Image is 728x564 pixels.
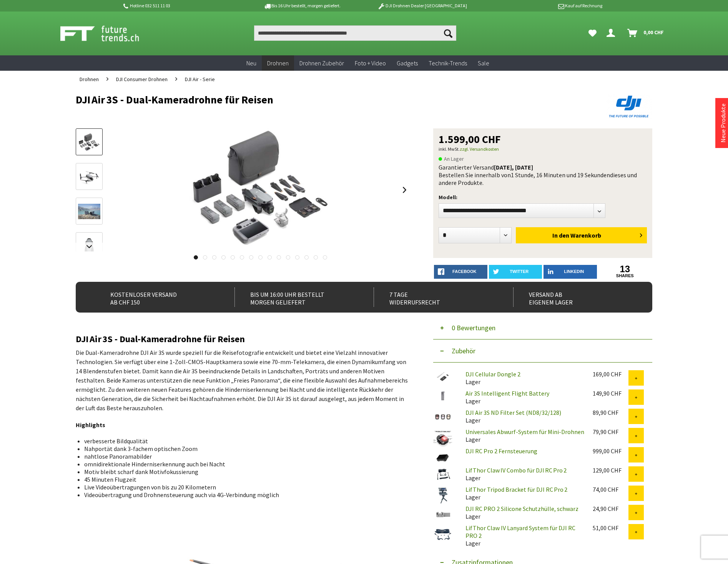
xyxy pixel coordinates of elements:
[234,288,357,307] div: Bis um 16:00 Uhr bestellt Morgen geliefert
[433,339,652,363] button: Zubehör
[593,370,628,378] div: 169,00 CHF
[78,133,100,152] img: Vorschau: DJI Air 3S - Dual-Kameradrohne für Reisen
[433,428,452,447] img: Universales Abwurf-System für Mini-Drohnen
[516,227,647,243] button: In den Warenkorb
[593,466,628,474] div: 129,00 CHF
[606,94,652,119] img: DJI
[440,25,456,41] button: Suchen
[423,55,472,71] a: Technik-Trends
[433,486,452,505] img: LifThor Tripod Bracket für DJI RC Pro 2
[459,505,587,520] div: Lager
[603,25,621,41] a: Hi, Serdar - Dein Konto
[564,269,584,274] span: LinkedIn
[76,348,410,413] p: Die Dual-Kameradrohne DJI Air 3S wurde speziell für die Reisefotografie entwickelt und bietet ein...
[570,231,601,239] span: Warenkorb
[84,445,404,453] li: Nahportät dank 3-fachem optischen Zoom
[262,55,294,71] a: Drohnen
[397,59,418,67] span: Gadgets
[112,71,171,88] a: DJI Consumer Drohnen
[459,466,587,482] div: Lager
[267,59,289,67] span: Drohnen
[60,24,156,43] img: Shop Futuretrends - zur Startseite wechseln
[433,447,452,466] img: DJI RC Pro 2 Fernsteuerung
[593,524,628,532] div: 51,00 CHF
[465,428,584,436] a: Universales Abwurf-System für Mini-Drohnen
[513,288,636,307] div: Versand ab eigenem Lager
[593,409,628,416] div: 89,90 CHF
[482,1,602,10] p: Kauf auf Rechnung
[241,55,262,71] a: Neu
[459,524,587,547] div: Lager
[593,389,628,397] div: 149,90 CHF
[478,59,489,67] span: Sale
[254,25,456,41] input: Produkt, Marke, Kategorie, EAN, Artikelnummer…
[116,76,168,83] span: DJI Consumer Drohnen
[465,409,561,416] a: DJI Air 3S ND Filter Set (ND8/32/128)
[439,193,647,202] p: Modell:
[433,409,452,425] img: DJI Air 3S ND Filter Set (ND8/32/128)
[510,269,529,274] span: twitter
[465,505,578,512] a: DJI RC PRO 2 Silicone Schutzhülle, schwarz
[459,409,587,424] div: Lager
[294,55,349,71] a: Drohnen Zubehör
[598,273,652,278] a: shares
[374,288,496,307] div: 7 Tage Widerrufsrecht
[84,491,404,499] li: Videoübertragung und Drohnensteuerung auch via 4G-Verbindung möglich
[429,59,467,67] span: Technik-Trends
[439,154,464,163] span: An Lager
[433,466,452,482] img: LifThor Claw IV Combo für DJI RC Pro 2
[460,146,499,152] a: zzgl. Versandkosten
[465,447,537,455] a: DJI RC Pro 2 Fernsteuerung
[433,505,452,524] img: DJI RC PRO 2 Silicone Schutzhülle, schwarz
[84,460,404,468] li: omnidirektionale Hinderniserkennung auch bei Nacht
[585,25,600,41] a: Meine Favoriten
[84,468,404,476] li: Motiv bleibt scharf dank Motivfokussierung
[459,370,587,386] div: Lager
[122,1,242,10] p: Hotline 032 511 11 03
[181,71,219,88] a: DJI Air - Serie
[452,269,476,274] span: facebook
[439,163,647,186] div: Garantierter Versand Bestellen Sie innerhalb von dieses und andere Produkte.
[489,265,542,279] a: twitter
[349,55,391,71] a: Foto + Video
[459,486,587,501] div: Lager
[598,265,652,273] a: 13
[494,163,533,171] b: [DATE], [DATE]
[242,1,362,10] p: Bis 16 Uhr bestellt, morgen geliefert.
[552,231,569,239] span: In den
[624,25,668,41] a: Warenkorb
[511,171,610,179] span: 1 Stunde, 16 Minuten und 19 Sekunden
[246,59,256,67] span: Neu
[593,428,628,436] div: 79,90 CHF
[76,71,103,88] a: Drohnen
[95,288,218,307] div: Kostenloser Versand ab CHF 150
[465,486,567,493] a: LifThor Tripod Bracket für DJI RC Pro 2
[188,128,333,251] img: DJI Air 3S - Dual-Kameradrohne für Reisen
[76,421,105,429] strong: Highlights
[391,55,423,71] a: Gadgets
[643,26,664,38] span: 0,00 CHF
[433,370,452,383] img: DJI Cellular Dongle 2
[355,59,386,67] span: Foto + Video
[76,334,410,344] h2: DJI Air 3S - Dual-Kameradrohne für Reisen
[465,389,549,397] a: Air 3S Intelligent Flight Battery
[84,437,404,445] li: verbesserte Bildqualität
[593,486,628,493] div: 74,00 CHF
[544,265,597,279] a: LinkedIn
[76,94,537,105] h1: DJI Air 3S - Dual-Kameradrohne für Reisen
[465,524,575,539] a: LifThor Claw IV Lanyard System für DJI RC PRO 2
[362,1,482,10] p: DJI Drohnen Dealer [GEOGRAPHIC_DATA]
[433,316,652,339] button: 0 Bewertungen
[472,55,495,71] a: Sale
[299,59,344,67] span: Drohnen Zubehör
[465,370,520,378] a: DJI Cellular Dongle 2
[593,447,628,455] div: 999,00 CHF
[84,483,404,491] li: Live Videoübertragungen von bis zu 20 Kilometern
[459,389,587,405] div: Lager
[84,476,404,483] li: 45 Minuten Flugzeit
[80,76,99,83] span: Drohnen
[465,466,567,474] a: LifThor Claw IV Combo für DJI RC Pro 2
[439,145,647,154] p: inkl. MwSt.
[433,524,452,543] img: LifThor Claw IV Lanyard System für DJI RC PRO 2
